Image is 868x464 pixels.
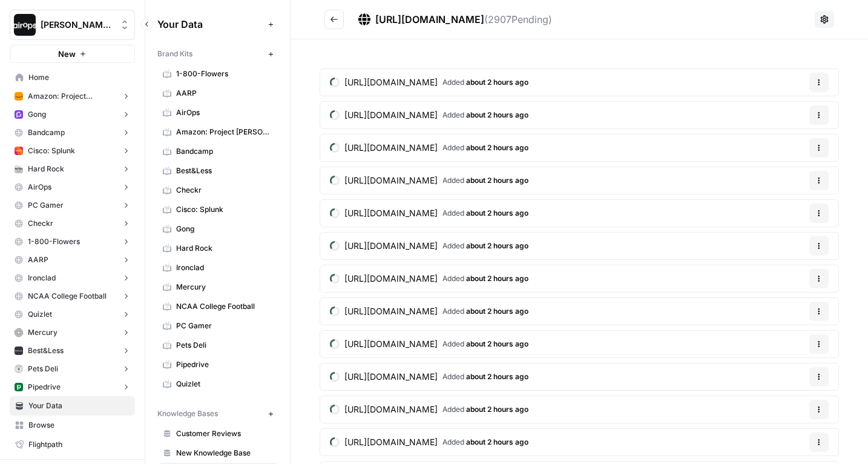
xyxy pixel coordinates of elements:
[10,396,135,416] a: Your Data
[10,87,135,105] button: Amazon: Project [PERSON_NAME]
[344,142,438,154] span: [URL][DOMAIN_NAME]
[10,178,135,196] button: AirOps
[28,254,48,265] span: AARP
[344,403,438,416] span: [URL][DOMAIN_NAME]
[28,382,61,393] span: Pipedrive
[157,122,278,142] a: Amazon: Project [PERSON_NAME]
[176,359,272,370] span: Pipedrive
[320,298,538,325] a: [URL][DOMAIN_NAME]Added about 2 hours ago
[442,77,528,88] span: Added
[442,142,528,153] span: Added
[176,340,272,351] span: Pets Deli
[176,224,272,234] span: Gong
[157,181,278,200] a: Checkr
[344,273,438,285] span: [URL][DOMAIN_NAME]
[344,436,438,448] span: [URL][DOMAIN_NAME]
[466,307,528,316] span: about 2 hours ago
[157,443,278,463] a: New Knowledge Base
[10,342,135,360] button: Best&Less
[41,19,114,31] span: [PERSON_NAME]-Sandbox
[157,239,278,258] a: Hard Rock
[14,14,36,36] img: Dille-Sandbox Logo
[15,92,23,101] img: fefp0odp4bhykhmn2t5romfrcxry
[176,88,272,99] span: AARP
[15,165,23,173] img: ymbf0s9b81flv8yr6diyfuh8emo8
[320,233,538,259] a: [URL][DOMAIN_NAME]Added about 2 hours ago
[176,262,272,273] span: Ironclad
[442,208,528,219] span: Added
[157,142,278,161] a: Bandcamp
[157,297,278,316] a: NCAA College Football
[375,13,484,25] span: [URL][DOMAIN_NAME]
[28,145,75,156] span: Cisco: Splunk
[15,147,23,155] img: oqijnz6ien5g7kxai8bzyv0u4hq9
[344,76,438,88] span: [URL][DOMAIN_NAME]
[157,424,278,443] a: Customer Reviews
[176,428,272,439] span: Customer Reviews
[466,437,528,446] span: about 2 hours ago
[157,408,218,419] span: Knowledge Bases
[157,219,278,239] a: Gong
[15,365,23,373] img: 5m124wbs6zbtq8vuronh93gjxiq6
[442,306,528,317] span: Added
[320,429,538,456] a: [URL][DOMAIN_NAME]Added about 2 hours ago
[176,146,272,157] span: Bandcamp
[442,437,528,448] span: Added
[466,339,528,348] span: about 2 hours ago
[157,336,278,355] a: Pets Deli
[320,396,538,423] a: [URL][DOMAIN_NAME]Added about 2 hours ago
[320,69,538,96] a: [URL][DOMAIN_NAME]Added about 2 hours ago
[28,273,56,283] span: Ironclad
[10,251,135,269] button: AARP
[10,416,135,435] a: Browse
[157,161,278,181] a: Best&Less
[157,355,278,374] a: Pipedrive
[176,243,272,254] span: Hard Rock
[28,439,130,450] span: Flightpath
[320,102,538,128] a: [URL][DOMAIN_NAME]Added about 2 hours ago
[157,48,192,59] span: Brand Kits
[10,214,135,233] button: Checkr
[320,167,538,194] a: [URL][DOMAIN_NAME]Added about 2 hours ago
[442,175,528,186] span: Added
[344,207,438,219] span: [URL][DOMAIN_NAME]
[157,17,263,31] span: Your Data
[176,320,272,331] span: PC Gamer
[442,240,528,251] span: Added
[466,241,528,250] span: about 2 hours ago
[176,127,272,138] span: Amazon: Project [PERSON_NAME]
[10,10,135,40] button: Workspace: Dille-Sandbox
[176,107,272,118] span: AirOps
[442,404,528,415] span: Added
[28,327,58,338] span: Mercury
[157,103,278,122] a: AirOps
[10,105,135,124] button: Gong
[466,176,528,185] span: about 2 hours ago
[344,240,438,252] span: [URL][DOMAIN_NAME]
[344,305,438,317] span: [URL][DOMAIN_NAME]
[344,371,438,383] span: [URL][DOMAIN_NAME]
[157,84,278,103] a: AARP
[157,316,278,336] a: PC Gamer
[10,124,135,142] button: Bandcamp
[28,291,107,302] span: NCAA College Football
[10,233,135,251] button: 1-800-Flowers
[176,448,272,459] span: New Knowledge Base
[442,371,528,382] span: Added
[344,174,438,187] span: [URL][DOMAIN_NAME]
[466,208,528,217] span: about 2 hours ago
[157,277,278,297] a: Mercury
[28,363,58,374] span: Pets Deli
[320,363,538,390] a: [URL][DOMAIN_NAME]Added about 2 hours ago
[176,185,272,196] span: Checkr
[176,282,272,293] span: Mercury
[28,164,64,174] span: Hard Rock
[10,287,135,305] button: NCAA College Football
[320,200,538,227] a: [URL][DOMAIN_NAME]Added about 2 hours ago
[466,274,528,283] span: about 2 hours ago
[466,143,528,152] span: about 2 hours ago
[10,160,135,178] button: Hard Rock
[58,48,76,60] span: New
[10,142,135,160] button: Cisco: Splunk
[10,360,135,378] button: Pets Deli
